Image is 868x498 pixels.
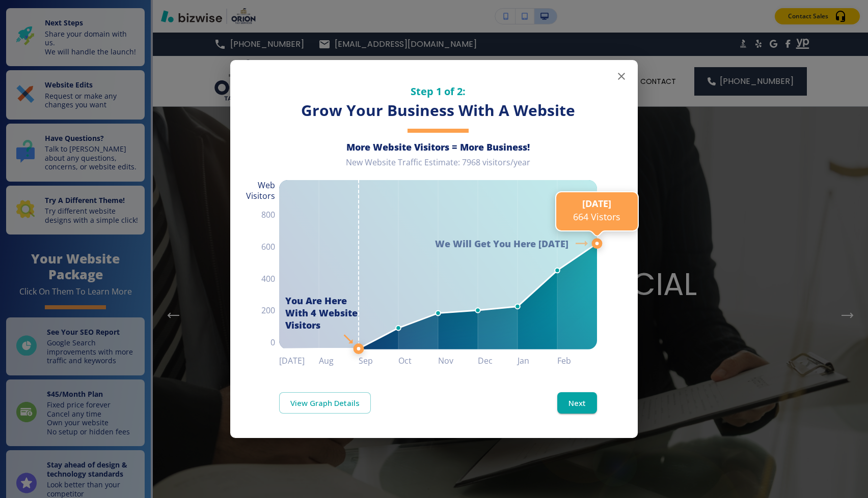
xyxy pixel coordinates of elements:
h3: Grow Your Business With A Website [279,100,597,121]
h6: Aug [319,354,359,368]
h6: Nov [438,354,478,368]
h6: Jan [518,354,557,368]
h6: [DATE] [279,354,319,368]
div: New Website Traffic Estimate: 7968 visitors/year [279,157,597,176]
h6: Sep [359,354,398,368]
h6: Dec [478,354,518,368]
h5: Step 1 of 2: [279,84,597,98]
h6: More Website Visitors = More Business! [279,141,597,153]
h6: Oct [398,354,438,368]
a: View Graph Details [279,392,371,414]
button: Next [557,392,597,414]
h6: Feb [557,354,597,368]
